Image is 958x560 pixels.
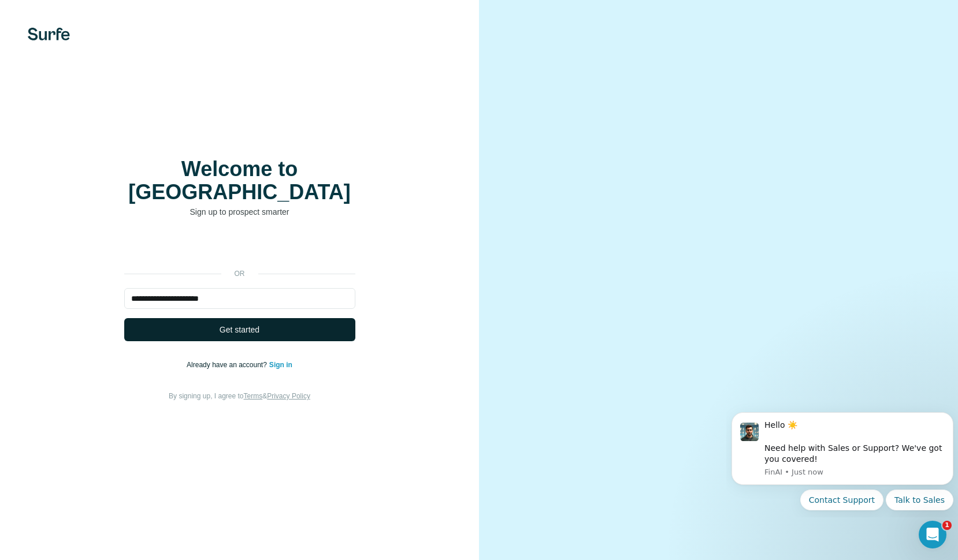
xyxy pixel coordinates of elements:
[124,206,355,218] p: Sign up to prospect smarter
[118,235,361,260] iframe: Sign in with Google Button
[727,403,958,517] iframe: Intercom notifications message
[269,361,292,369] a: Sign in
[187,361,269,369] span: Already have an account?
[220,324,259,335] span: Get started
[221,268,258,279] p: or
[124,318,355,341] button: Get started
[244,392,263,400] a: Terms
[267,392,310,400] a: Privacy Policy
[942,521,952,530] span: 1
[124,158,355,204] h1: Welcome to [GEOGRAPHIC_DATA]
[169,392,310,400] span: By signing up, I agree to &
[919,521,946,548] iframe: Intercom live chat
[28,28,70,40] img: Surfe's logo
